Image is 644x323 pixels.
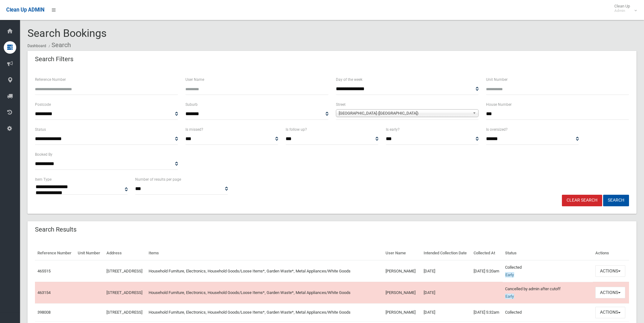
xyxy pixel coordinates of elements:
button: Actions [595,307,625,318]
label: Is oversized? [486,126,508,133]
td: [DATE] [421,303,471,321]
a: Clear Search [562,195,602,206]
span: Search Bookings [27,27,107,39]
label: Is missed? [185,126,203,133]
th: User Name [383,246,421,260]
label: Is early? [386,126,400,133]
a: 398008 [37,310,51,315]
th: Items [146,246,383,260]
button: Actions [595,265,625,277]
label: Item Type [35,176,52,183]
label: Suburb [185,101,198,108]
label: Unit Number [486,76,508,83]
span: Clean Up ADMIN [6,7,44,13]
label: House Number [486,101,512,108]
span: Early [505,294,514,299]
td: Cancelled by admin after cutoff [503,282,593,303]
th: Reference Number [35,246,75,260]
label: Day of the week [336,76,362,83]
td: [PERSON_NAME] [383,260,421,282]
td: Household Furniture, Electronics, Household Goods/Loose Items*, Garden Waste*, Metal Appliances/W... [146,282,383,303]
label: User Name [185,76,204,83]
a: 463154 [37,290,51,295]
label: Reference Number [35,76,66,83]
td: [DATE] [421,282,471,303]
a: [STREET_ADDRESS] [106,290,142,295]
label: Is follow up? [286,126,307,133]
td: [DATE] [421,260,471,282]
td: [PERSON_NAME] [383,303,421,321]
a: [STREET_ADDRESS] [106,310,142,315]
span: Clean Up [611,4,636,13]
label: Postcode [35,101,51,108]
header: Search Filters [27,53,81,65]
button: Search [603,195,629,206]
td: [DATE] 5:32am [471,303,503,321]
th: Address [104,246,146,260]
td: Collected [503,303,593,321]
td: [PERSON_NAME] [383,282,421,303]
label: Number of results per page [135,176,181,183]
a: 465515 [37,269,51,273]
td: Collected [503,260,593,282]
button: Actions [595,287,625,298]
span: Early [505,272,514,277]
td: Household Furniture, Electronics, Household Goods/Loose Items*, Garden Waste*, Metal Appliances/W... [146,303,383,321]
label: Status [35,126,46,133]
header: Search Results [27,223,84,236]
th: Unit Number [75,246,104,260]
small: Admin [614,8,630,13]
th: Intended Collection Date [421,246,471,260]
label: Street [336,101,346,108]
a: Dashboard [27,44,46,48]
label: Booked By [35,151,52,158]
td: [DATE] 5:20am [471,260,503,282]
th: Actions [593,246,629,260]
th: Collected At [471,246,503,260]
a: [STREET_ADDRESS] [106,269,142,273]
li: Search [47,39,71,51]
span: [GEOGRAPHIC_DATA] ([GEOGRAPHIC_DATA]) [339,110,470,117]
td: Household Furniture, Electronics, Household Goods/Loose Items*, Garden Waste*, Metal Appliances/W... [146,260,383,282]
th: Status [503,246,593,260]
